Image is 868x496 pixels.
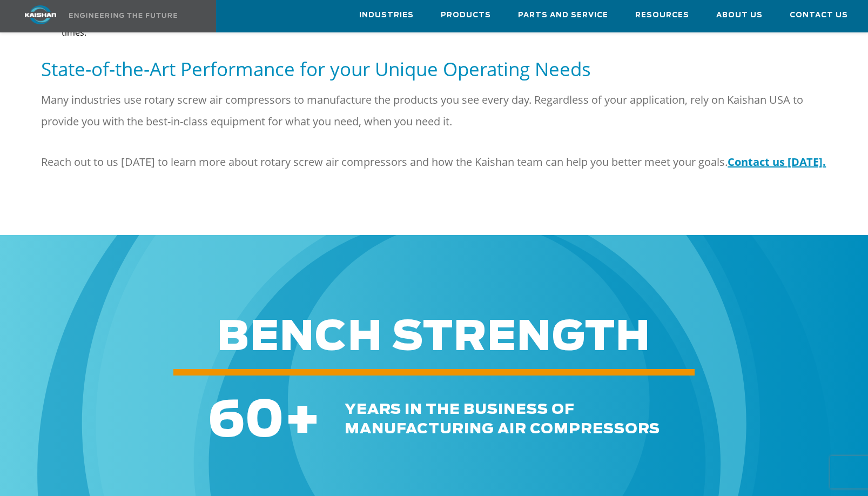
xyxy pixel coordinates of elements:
[359,1,414,30] a: Industries
[359,9,414,22] span: Industries
[441,1,491,30] a: Products
[69,13,177,18] img: Engineering the future
[518,1,608,30] a: Parts and Service
[41,151,826,173] p: Reach out to us [DATE] to learn more about rotary screw air compressors and how the Kaishan team ...
[41,89,826,132] p: Many industries use rotary screw air compressors to manufacture the products you see every day. R...
[716,1,763,30] a: About Us
[790,1,848,30] a: Contact Us
[728,155,826,169] a: Contact us [DATE].
[518,9,608,22] span: Parts and Service
[635,9,689,22] span: Resources
[635,1,689,30] a: Resources
[284,397,321,446] span: +
[790,9,848,22] span: Contact Us
[41,57,826,81] h5: State-of-the-Art Performance for your Unique Operating Needs
[441,9,491,22] span: Products
[345,403,660,436] span: years in the business of manufacturing air compressors
[716,9,763,22] span: About Us
[208,397,284,446] span: 60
